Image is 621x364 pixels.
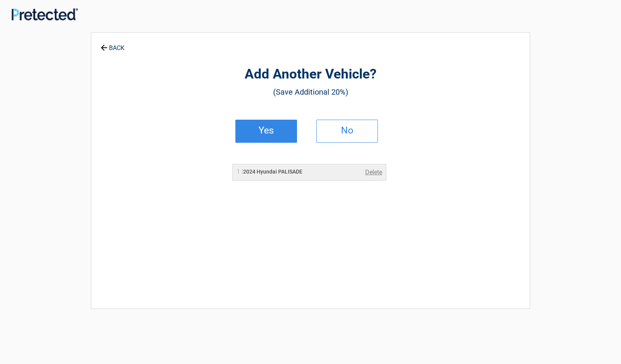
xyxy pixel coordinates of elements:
[99,38,126,51] a: BACK
[237,168,243,175] span: 1 |
[365,168,382,177] a: Delete
[134,85,487,99] h3: (Save Additional 20%)
[134,65,487,83] h2: Add Another Vehicle?
[12,8,78,20] img: Main Logo
[243,128,289,133] h2: Yes
[324,128,370,133] h2: No
[237,168,302,176] h2: 2024 Hyundai PALISADE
